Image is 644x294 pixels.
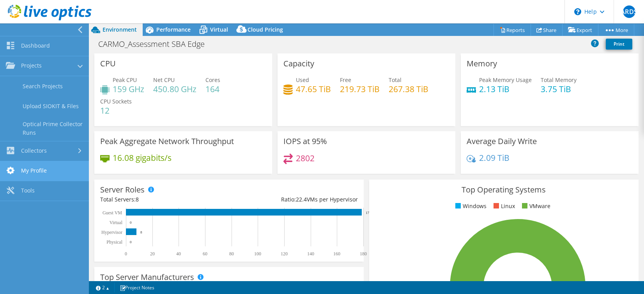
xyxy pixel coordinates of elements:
text: 0 [130,221,132,225]
span: Net CPU [153,76,175,84]
h4: 2802 [296,154,315,162]
text: Guest VM [103,210,122,216]
a: 2 [90,283,115,292]
li: Linux [492,202,515,210]
h4: 450.80 GHz [153,85,196,93]
text: 160 [333,251,340,257]
li: VMware [520,202,550,210]
div: Total Servers: [100,195,229,204]
text: 120 [281,251,288,257]
text: 179 [366,211,371,215]
span: Total [389,76,402,84]
h3: Memory [467,59,497,68]
span: ARDS [623,5,635,18]
text: 180 [360,251,367,257]
h3: Peak Aggregate Network Throughput [100,137,234,146]
h4: 267.38 TiB [389,85,428,93]
h4: 47.65 TiB [296,85,331,93]
h4: 12 [100,106,132,115]
h3: Average Daily Write [467,137,537,146]
h3: Server Roles [100,185,145,194]
text: Physical [106,239,122,245]
h3: IOPS at 95% [283,137,327,146]
span: Cores [205,76,220,84]
span: Environment [103,26,137,33]
h3: CPU [100,59,116,68]
span: Peak Memory Usage [479,76,532,84]
span: Used [296,76,309,84]
h4: 164 [205,85,220,93]
text: Hypervisor [101,230,122,235]
h4: 219.73 TiB [340,85,380,93]
div: Ratio: VMs per Hypervisor [229,195,357,204]
h4: 2.13 TiB [479,85,532,93]
a: Print [606,39,632,50]
text: 0 [125,251,127,257]
h3: Top Operating Systems [375,185,633,194]
span: Total Memory [541,76,577,84]
span: Virtual [210,26,228,33]
h4: 159 GHz [113,85,144,93]
h1: CARMO_Assessment SBA Edge [95,40,217,48]
h3: Top Server Manufacturers [100,273,194,282]
h3: Capacity [283,59,314,68]
text: Virtual [110,220,123,225]
text: 8 [140,230,142,234]
span: Free [340,76,351,84]
text: 60 [203,251,207,257]
a: Export [562,24,598,36]
text: 20 [150,251,155,257]
h4: 2.09 TiB [479,153,510,162]
text: 80 [229,251,234,257]
span: 22.4 [296,196,307,203]
span: Performance [156,26,191,33]
span: 8 [136,196,139,203]
text: 0 [130,240,132,244]
text: 140 [307,251,314,257]
text: 40 [176,251,181,257]
span: Cloud Pricing [248,26,283,33]
a: More [598,24,634,36]
a: Share [531,24,563,36]
span: CPU Sockets [100,98,132,105]
li: Windows [453,202,487,210]
text: 100 [254,251,261,257]
a: Project Notes [114,283,160,292]
a: Reports [494,24,531,36]
h4: 16.08 gigabits/s [113,153,172,162]
svg: \n [574,8,581,15]
span: Peak CPU [113,76,137,84]
h4: 3.75 TiB [541,85,577,93]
